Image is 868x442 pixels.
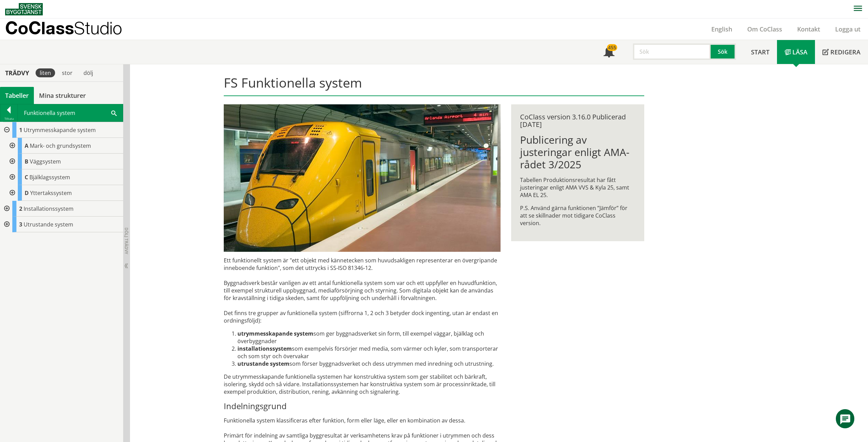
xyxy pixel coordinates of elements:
[520,204,635,227] p: P.S. Använd gärna funktionen ”Jämför” för att se skillnader mot tidigare CoClass version.
[25,173,28,181] span: C
[777,40,815,64] a: Läsa
[25,189,29,197] span: D
[58,68,77,77] div: stor
[792,48,807,56] span: Läsa
[5,24,122,32] p: CoClass
[124,227,129,254] span: Dölj trädvy
[607,44,617,51] div: 455
[19,221,22,228] span: 3
[29,173,70,181] span: Bjälklagssystem
[24,205,74,212] span: Installationssystem
[596,40,622,64] a: 455
[74,18,122,38] span: Studio
[520,134,635,171] h1: Publicering av justeringar enligt AMA-rådet 3/2025
[25,142,28,149] span: A
[790,25,828,33] a: Kontakt
[830,48,860,56] span: Redigera
[633,43,711,60] input: Sök
[237,330,501,345] li: som ger byggnadsverket sin form, till exempel väggar, bjälklag och överbyggnader
[24,126,96,134] span: Utrymmesskapande system
[224,401,501,411] h3: Indelningsgrund
[704,25,740,33] a: English
[237,360,289,367] strong: utrustande system
[237,345,501,360] li: som exempelvis försörjer med media, som värmer och kyler, som trans­porterar och som styr och öve...
[0,116,17,121] div: Tillbaka
[224,75,644,96] h1: FS Funktionella system
[224,104,501,252] img: arlanda-express-2.jpg
[36,68,55,77] div: liten
[30,142,91,149] span: Mark- och grundsystem
[1,69,33,77] div: Trädvy
[743,40,777,64] a: Start
[25,158,28,165] span: B
[520,113,635,128] div: CoClass version 3.16.0 Publicerad [DATE]
[24,221,73,228] span: Utrustande system
[237,360,501,367] li: som förser byggnadsverket och dess utrymmen med inredning och utrustning.
[828,25,868,33] a: Logga ut
[19,205,22,212] span: 2
[740,25,790,33] a: Om CoClass
[751,48,769,56] span: Start
[5,18,137,40] a: CoClassStudio
[111,109,117,116] span: Sök i tabellen
[237,345,292,352] strong: installationssystem
[18,104,123,121] div: Funktionella system
[30,189,72,197] span: Yttertakssystem
[19,126,22,134] span: 1
[79,68,97,77] div: dölj
[815,40,868,64] a: Redigera
[34,87,91,104] a: Mina strukturer
[30,158,61,165] span: Väggsystem
[520,176,635,199] p: Tabellen Produktionsresultat har fått justeringar enligt AMA VVS & Kyla 25, samt AMA EL 25.
[5,3,43,15] img: Svensk Byggtjänst
[237,330,313,337] strong: utrymmesskapande system
[604,47,614,58] span: Notifikationer
[711,43,736,60] button: Sök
